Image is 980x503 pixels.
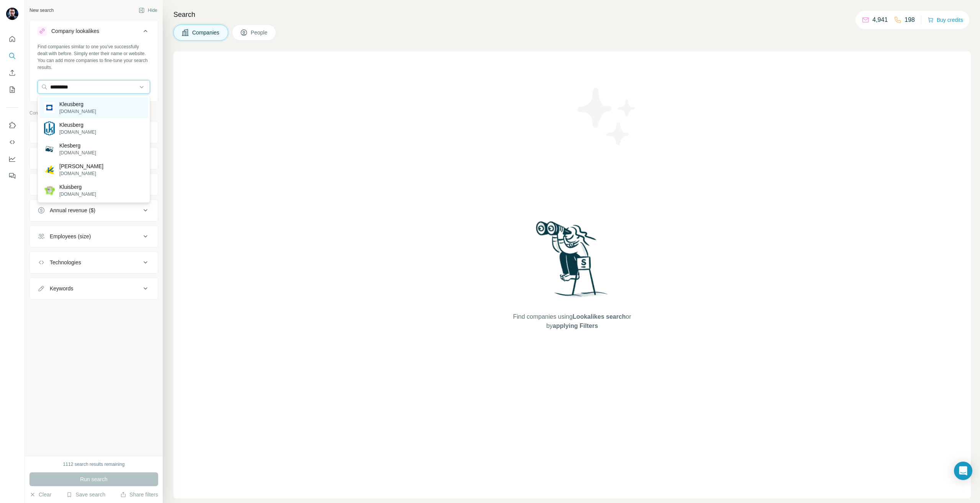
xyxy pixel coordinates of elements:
[30,253,158,272] button: Technologies
[573,313,626,320] span: Lookalikes search
[59,183,96,191] p: Kluisberg
[553,323,598,329] span: applying Filters
[133,5,163,16] button: Hide
[6,32,18,46] button: Quick start
[6,118,18,132] button: Use Surfe on LinkedIn
[29,110,158,116] p: Company information
[6,66,18,80] button: Enrich CSV
[30,149,158,167] button: Industry
[59,121,96,129] p: Kleusberg
[59,100,96,108] p: Kleusberg
[44,144,55,154] img: Klesberg
[6,152,18,166] button: Dashboard
[532,219,612,305] img: Surfe Illustration - Woman searching with binoculars
[63,461,125,468] div: 1112 search results remaining
[44,185,55,196] img: Kluisberg
[6,49,18,63] button: Search
[59,149,96,156] p: [DOMAIN_NAME]
[44,121,55,136] img: Kleusberg
[44,102,55,113] img: Kleusberg
[173,9,971,20] h4: Search
[120,491,158,498] button: Share filters
[30,175,158,193] button: HQ location
[29,7,54,14] div: New search
[50,285,73,292] div: Keywords
[51,27,99,35] div: Company lookalikes
[572,82,641,151] img: Surfe Illustration - Stars
[6,135,18,149] button: Use Surfe API
[66,491,105,498] button: Save search
[59,170,103,177] p: [DOMAIN_NAME]
[30,201,158,220] button: Annual revenue ($)
[30,123,158,141] button: Company
[59,162,103,170] p: [PERSON_NAME]
[905,15,915,25] p: 198
[50,233,91,240] div: Employees (size)
[251,29,268,36] span: People
[50,206,95,214] div: Annual revenue ($)
[192,29,220,36] span: Companies
[29,491,51,498] button: Clear
[38,43,150,71] div: Find companies similar to one you've successfully dealt with before. Simply enter their name or w...
[511,312,633,331] span: Find companies using or by
[59,108,96,115] p: [DOMAIN_NAME]
[928,15,963,25] button: Buy credits
[30,279,158,298] button: Keywords
[6,169,18,183] button: Feedback
[30,227,158,246] button: Employees (size)
[44,164,55,175] img: Kressberg
[59,129,96,136] p: [DOMAIN_NAME]
[50,259,81,266] div: Technologies
[6,83,18,97] button: My lists
[872,15,888,25] p: 4,941
[59,191,96,198] p: [DOMAIN_NAME]
[954,462,972,480] div: Open Intercom Messenger
[6,8,18,20] img: Avatar
[59,142,96,149] p: Klesberg
[30,22,158,43] button: Company lookalikes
